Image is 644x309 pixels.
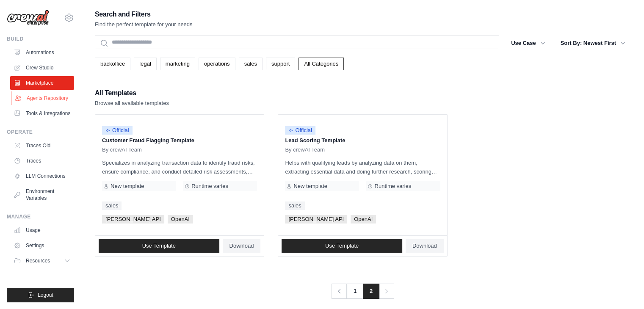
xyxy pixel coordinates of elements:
h2: Search and Filters [95,8,193,20]
span: By crewAI Team [102,146,142,153]
span: Download [229,243,254,249]
a: Use Template [282,239,402,253]
a: sales [239,58,263,70]
button: Use Case [506,36,550,51]
span: [PERSON_NAME] API [102,215,164,223]
a: Agents Repository [11,91,75,105]
p: Customer Fraud Flagging Template [102,136,257,145]
span: Use Template [325,243,359,249]
span: [PERSON_NAME] API [285,215,347,223]
button: Logout [7,288,74,302]
span: Official [285,126,315,135]
a: Tools & Integrations [10,107,74,120]
a: Crew Studio [10,61,74,74]
span: OpenAI [351,215,376,223]
span: New template [111,183,144,190]
a: Settings [10,239,74,252]
span: New template [293,183,327,190]
div: Manage [7,213,74,220]
a: Marketplace [10,76,74,90]
div: Build [7,36,74,42]
nav: Pagination [331,284,394,299]
a: Automations [10,46,74,59]
img: Logo [7,10,49,26]
button: Sort By: Newest First [556,36,630,51]
a: Traces [10,154,74,168]
a: 1 [346,284,363,299]
span: Download [412,243,437,249]
p: Specializes in analyzing transaction data to identify fraud risks, ensure compliance, and conduct... [102,158,257,176]
div: Operate [7,129,74,135]
a: LLM Connections [10,169,74,183]
a: Download [406,239,444,253]
a: Download [223,239,261,253]
span: OpenAI [168,215,193,223]
span: By crewAI Team [285,146,325,153]
span: 2 [363,284,379,299]
span: Runtime varies [374,183,411,190]
span: Use Template [142,243,176,249]
a: sales [285,201,304,210]
a: Usage [10,223,74,237]
a: Use Template [99,239,219,253]
a: backoffice [95,58,130,70]
p: Helps with qualifying leads by analyzing data on them, extracting essential data and doing furthe... [285,158,440,176]
a: support [266,58,295,70]
a: sales [102,201,122,210]
a: All Categories [299,58,344,70]
button: Resources [10,254,74,268]
a: legal [134,58,156,70]
span: Resources [26,257,50,264]
span: Logout [38,292,53,298]
p: Lead Scoring Template [285,136,440,145]
a: operations [199,58,235,70]
a: Traces Old [10,139,74,152]
a: marketing [160,58,195,70]
p: Find the perfect template for your needs [95,20,193,29]
p: Browse all available templates [95,99,169,108]
a: Environment Variables [10,185,74,205]
span: Official [102,126,133,135]
h2: All Templates [95,87,169,99]
span: Runtime varies [191,183,228,190]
